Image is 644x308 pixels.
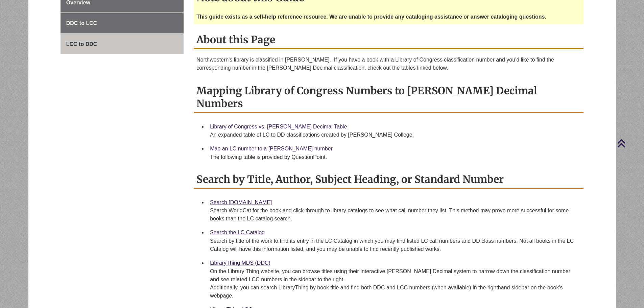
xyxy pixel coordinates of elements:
[66,20,97,26] span: DDC to LCC
[194,31,583,49] h2: About this Page
[61,34,184,54] a: LCC to DDC
[210,267,578,300] div: On the Library Thing website, you can browse titles using their interactive [PERSON_NAME] Decimal...
[61,13,184,33] a: DDC to LCC
[66,41,97,47] span: LCC to DDC
[194,82,583,113] h2: Mapping Library of Congress Numbers to [PERSON_NAME] Decimal Numbers
[210,260,270,266] a: LibraryThing MDS (DDC)
[617,139,642,148] a: Back to Top
[210,207,578,223] div: Search WorldCat for the book and click-through to library catalogs to see what call number they l...
[210,199,272,205] a: Search [DOMAIN_NAME]
[196,14,546,20] strong: This guide exists as a self-help reference resource. We are unable to provide any cataloging assi...
[210,230,265,235] a: Search the LC Catalog
[210,237,578,253] div: Search by title of the work to find its entry in the LC Catalog in which you may find listed LC c...
[210,153,578,161] div: The following table is provided by QuestionPoint.
[210,146,333,151] a: Map an LC number to a [PERSON_NAME] number
[196,56,581,72] p: Northwestern's library is classified in [PERSON_NAME]. If you have a book with a Library of Congr...
[210,131,578,139] div: An expanded table of LC to DD classifications created by [PERSON_NAME] College.
[194,171,583,189] h2: Search by Title, Author, Subject Heading, or Standard Number
[210,124,347,129] a: Library of Congress vs. [PERSON_NAME] Decimal Table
